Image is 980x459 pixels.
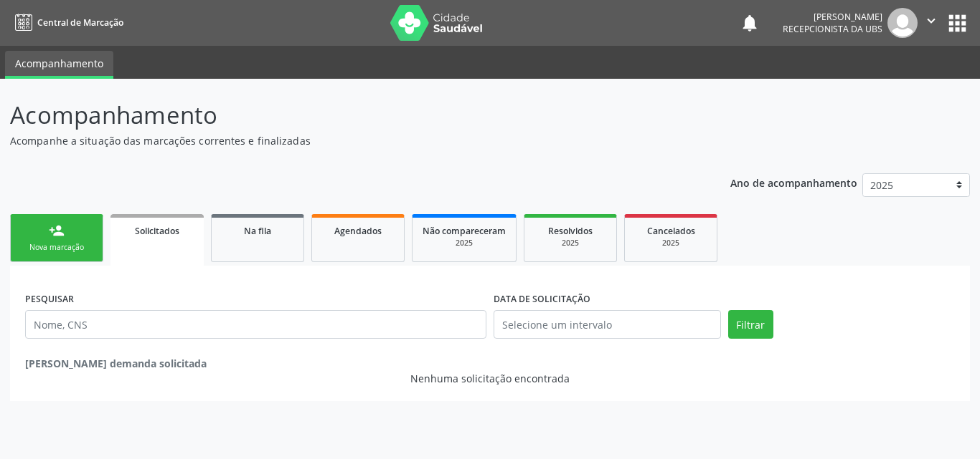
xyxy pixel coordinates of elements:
strong: [PERSON_NAME] demanda solicitada [25,357,207,370]
button:  [918,8,945,38]
input: Nome, CNS [25,310,486,339]
span: Recepcionista da UBS [783,23,882,35]
p: Acompanhe a situação das marcações correntes e finalizadas [10,133,682,148]
span: Resolvidos [548,225,593,237]
i:  [923,13,939,29]
span: Cancelados [647,225,695,237]
button: notifications [740,13,760,33]
button: apps [945,11,970,36]
div: 2025 [423,238,506,248]
span: Central de Marcação [37,16,123,29]
p: Acompanhamento [10,97,682,133]
span: Não compareceram [423,225,506,237]
input: Selecione um intervalo [494,310,721,339]
button: Filtrar [728,310,773,339]
div: 2025 [635,238,707,248]
img: img [887,8,918,38]
label: PESQUISAR [25,288,74,310]
span: Solicitados [135,225,179,237]
div: [PERSON_NAME] [783,11,882,23]
label: DATA DE SOLICITAÇÃO [494,288,590,310]
div: Nova marcação [21,242,93,253]
span: Agendados [334,225,382,237]
div: 2025 [534,238,606,248]
a: Acompanhamento [5,51,113,79]
p: Ano de acompanhamento [730,173,857,191]
div: person_add [49,223,65,238]
a: Central de Marcação [10,11,123,34]
span: Na fila [244,225,271,237]
div: Nenhuma solicitação encontrada [25,371,955,386]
